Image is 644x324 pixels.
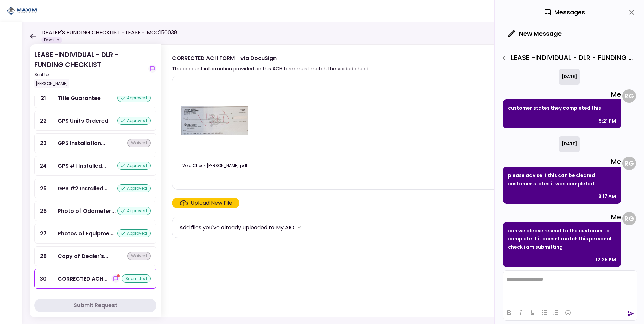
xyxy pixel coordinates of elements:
[34,156,156,176] a: 24GPS #1 Installed & Pingedapproved
[35,179,52,198] div: 25
[117,207,151,215] div: approved
[35,224,52,243] div: 27
[35,111,52,130] div: 22
[58,139,105,148] div: GPS Installation Requested
[172,198,239,208] span: Click here to upload the required document
[34,179,156,198] a: 25GPS #2 Installed & Pingedapproved
[111,274,120,283] button: show-messages
[7,6,37,16] img: Partner icon
[148,65,156,73] button: show-messages
[294,222,304,232] button: more
[559,136,580,152] div: [DATE]
[34,133,156,153] a: 23GPS Installation Requestedwaived
[503,25,567,42] button: New Message
[550,308,562,317] button: Numbered list
[34,269,156,289] a: 30CORRECTED ACH FORM - via DocuSignshow-messagessubmitted
[35,89,52,108] div: 21
[34,72,146,78] div: Sent to:
[539,308,550,317] button: Bullet list
[35,201,52,221] div: 26
[527,308,538,317] button: Underline
[117,162,151,170] div: approved
[35,156,52,175] div: 24
[191,199,232,207] div: Upload New File
[58,162,106,170] div: GPS #1 Installed & Pinged
[595,256,616,264] div: 12:25 PM
[622,89,636,103] div: R G
[503,212,621,222] div: Me
[508,227,616,251] p: can we please resend to the customer to complete if it doesnt match this personal check i am subm...
[34,79,69,88] div: [PERSON_NAME]
[58,117,108,125] div: GPS Units Ordered
[562,308,574,317] button: Emojis
[503,157,621,167] div: Me
[34,299,156,312] button: Submit Request
[498,52,637,64] div: LEASE -INDIVIDUAL - DLR - FUNDING CHECKLIST - CORRECTED ACH FORM - via DocuSign
[41,37,62,43] div: Docs In
[35,134,52,153] div: 23
[503,89,621,99] div: Me
[127,139,151,147] div: waived
[34,224,156,244] a: 27Photos of Equipment Exteriorapproved
[34,88,156,108] a: 21Title Guaranteeapproved
[58,252,108,260] div: Copy of Dealer's Warranty
[179,223,294,232] div: Add files you've already uploaded to My AIO
[58,229,114,238] div: Photos of Equipment Exterior
[503,271,637,304] iframe: Rich Text Area
[74,301,117,310] div: Submit Request
[34,50,146,88] div: LEASE -INDIVIDUAL - DLR - FUNDING CHECKLIST
[117,117,151,125] div: approved
[127,252,151,260] div: waived
[559,69,580,85] div: [DATE]
[58,94,101,102] div: Title Guarantee
[58,184,107,193] div: GPS #2 Installed & Pinged
[58,207,116,215] div: Photo of Odometer or Reefer hours
[117,94,151,102] div: approved
[34,111,156,131] a: 22GPS Units Orderedapproved
[508,171,616,188] p: please advise if this can be cleared customer states it was completed
[172,65,370,73] div: The account information provided on this ACH form must match the voided check.
[58,274,107,283] div: CORRECTED ACH FORM - via DocuSign
[122,274,151,283] div: submitted
[172,54,370,62] div: CORRECTED ACH FORM - via DocuSign
[117,184,151,192] div: approved
[626,7,637,18] button: close
[117,229,151,237] div: approved
[179,163,250,169] div: Void Check Linda R Meeks.pdf
[622,157,636,170] div: R G
[508,104,616,112] p: customer states they completed this
[599,117,616,125] div: 5:21 PM
[515,308,526,317] button: Italic
[34,246,156,266] a: 28Copy of Dealer's Warrantywaived
[544,7,585,18] div: Messages
[598,192,616,200] div: 8:17 AM
[503,308,515,317] button: Bold
[161,44,631,317] div: CORRECTED ACH FORM - via DocuSignThe account information provided on this ACH form must match the...
[35,247,52,266] div: 28
[34,201,156,221] a: 26Photo of Odometer or Reefer hoursapproved
[35,269,52,288] div: 30
[622,212,636,225] div: R G
[41,29,178,37] h1: DEALER'S FUNDING CHECKLIST - LEASE - MCC150038
[627,310,634,317] button: send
